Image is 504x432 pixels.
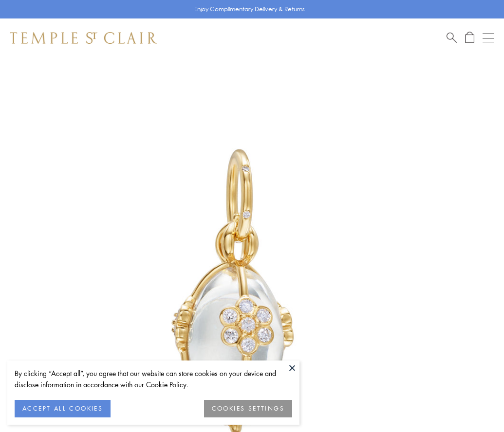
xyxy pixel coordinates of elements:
[483,32,494,44] button: Open navigation
[15,368,292,390] div: By clicking “Accept all”, you agree that our website can store cookies on your device and disclos...
[447,32,457,44] a: Search
[465,32,474,44] a: Open Shopping Bag
[194,4,305,14] p: Enjoy Complimentary Delivery & Returns
[10,32,157,44] img: Temple St. Clair
[15,400,111,417] button: ACCEPT ALL COOKIES
[204,400,292,417] button: COOKIES SETTINGS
